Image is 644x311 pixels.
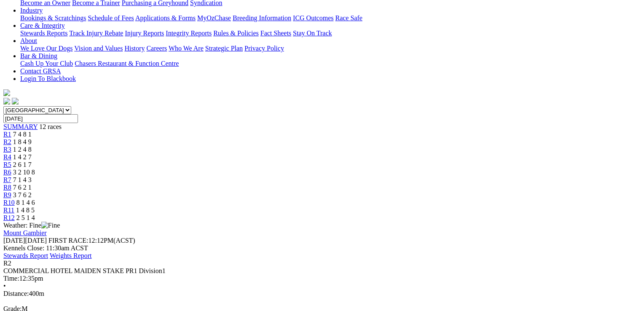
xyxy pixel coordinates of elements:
[3,131,11,138] a: R1
[3,290,634,298] div: 400m
[20,45,72,52] a: We Love Our Dogs
[20,29,634,37] div: Care & Integrity
[50,252,92,259] a: Weights Report
[12,98,19,105] img: twitter.svg
[3,169,11,176] a: R6
[3,237,47,244] span: [DATE]
[3,114,78,123] input: Select date
[13,176,32,183] span: 7 1 4 3
[16,214,35,221] span: 2 5 1 4
[20,29,67,37] a: Stewards Reports
[3,229,47,236] a: Mount Gambier
[20,67,61,75] a: Contact GRSA
[293,14,333,21] a: ICG Outcomes
[335,14,362,21] a: Race Safe
[13,131,32,138] span: 7 4 8 1
[13,191,32,198] span: 3 7 6 2
[3,153,11,161] a: R4
[3,138,11,145] a: R2
[169,45,204,52] a: Who We Are
[3,214,15,221] a: R12
[3,191,11,198] a: R9
[74,45,123,52] a: Vision and Values
[205,45,243,52] a: Strategic Plan
[3,206,14,214] a: R11
[41,222,60,229] img: Fine
[20,45,634,52] div: About
[16,206,35,214] span: 1 4 8 5
[69,29,123,37] a: Track Injury Rebate
[244,45,284,52] a: Privacy Policy
[3,184,11,191] a: R8
[3,146,11,153] a: R3
[20,7,43,14] a: Industry
[48,237,135,244] span: 12:12PM(ACST)
[3,89,10,96] img: logo-grsa-white.png
[13,153,32,161] span: 1 4 2 7
[88,14,134,21] a: Schedule of Fees
[3,244,634,252] div: Kennels Close: 11:30am ACST
[3,267,634,275] div: COMMERCIAL HOTEL MAIDEN STAKE PR1 Division1
[3,252,48,259] a: Stewards Report
[16,199,35,206] span: 8 1 4 6
[3,123,38,130] a: SUMMARY
[166,29,212,37] a: Integrity Reports
[135,14,196,21] a: Applications & Forms
[3,98,10,105] img: facebook.svg
[13,161,32,168] span: 2 6 1 7
[260,29,291,37] a: Fact Sheets
[146,45,167,52] a: Careers
[75,60,179,67] a: Chasers Restaurant & Function Centre
[13,138,32,145] span: 1 8 4 9
[20,52,57,59] a: Bar & Dining
[13,146,32,153] span: 1 2 4 8
[3,275,634,282] div: 12:35pm
[39,123,62,130] span: 12 races
[124,45,145,52] a: History
[20,14,86,21] a: Bookings & Scratchings
[233,14,291,21] a: Breeding Information
[3,161,11,168] a: R5
[213,29,259,37] a: Rules & Policies
[3,282,6,290] span: •
[125,29,164,37] a: Injury Reports
[20,60,73,67] a: Cash Up Your Club
[3,260,11,267] span: R2
[3,275,19,282] span: Time:
[3,199,15,206] a: R10
[3,176,11,183] a: R7
[20,75,76,82] a: Login To Blackbook
[13,184,32,191] span: 7 6 2 1
[20,37,37,44] a: About
[48,237,88,244] span: FIRST RACE:
[293,29,332,37] a: Stay On Track
[3,237,25,244] span: [DATE]
[13,169,35,176] span: 3 2 10 8
[20,60,634,67] div: Bar & Dining
[3,222,60,229] span: Weather: Fine
[20,14,634,22] div: Industry
[20,22,65,29] a: Care & Integrity
[197,14,231,21] a: MyOzChase
[3,290,29,297] span: Distance:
